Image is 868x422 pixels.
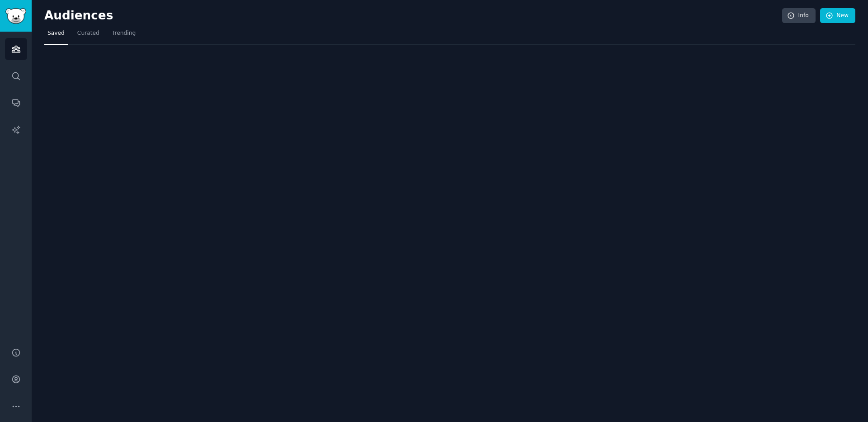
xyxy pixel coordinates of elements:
span: Curated [77,29,99,38]
a: Saved [44,26,68,45]
img: GummySearch logo [5,8,26,24]
a: New [820,8,855,23]
a: Trending [109,26,139,45]
h2: Audiences [44,9,782,23]
span: Saved [47,29,65,38]
a: Curated [74,26,103,45]
span: Trending [112,29,136,38]
a: Info [782,8,816,23]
